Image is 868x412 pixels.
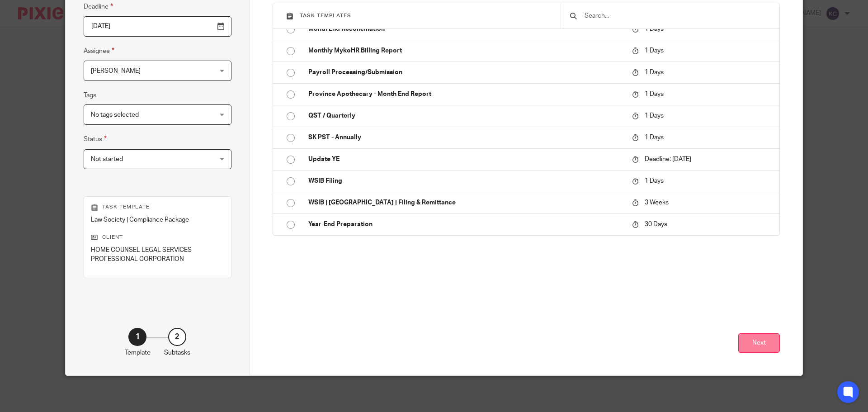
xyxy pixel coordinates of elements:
[300,13,351,18] span: Task templates
[91,246,224,264] p: HOME COUNSEL LEGAL SERVICES PROFESSIONAL CORPORATION
[308,133,623,142] p: SK PST - Annually
[308,198,623,207] p: WSIB | [GEOGRAPHIC_DATA] | Filing & Remittance
[91,215,224,224] p: Law Society | Compliance Package
[128,328,146,346] div: 1
[738,333,780,353] button: Next
[645,199,669,206] span: 3 Weeks
[645,156,691,162] span: Deadline: [DATE]
[308,68,623,77] p: Payroll Processing/Submission
[84,91,96,100] label: Tags
[645,222,667,228] span: 30 Days
[308,24,623,33] p: Month End Reconciliation
[84,1,113,12] label: Deadline
[308,220,623,229] p: Year-End Preparation
[91,234,224,241] p: Client
[164,348,190,357] p: Subtasks
[308,155,623,164] p: Update YE
[645,91,664,97] span: 1 Days
[645,178,664,184] span: 1 Days
[308,46,623,55] p: Monthly MykoHR Billing Report
[84,46,114,56] label: Assignee
[84,16,231,37] input: Use the arrow keys to pick a date
[308,90,623,99] p: Province Apothecary - Month End Report
[645,113,664,119] span: 1 Days
[84,134,107,144] label: Status
[125,348,151,357] p: Template
[91,112,139,118] span: No tags selected
[645,134,664,141] span: 1 Days
[584,11,770,21] input: Search...
[308,111,623,120] p: QST / Quarterly
[308,176,623,185] p: WSIB Filing
[168,328,186,346] div: 2
[91,204,224,211] p: Task template
[645,26,664,32] span: 1 Days
[91,156,123,162] span: Not started
[645,47,664,54] span: 1 Days
[645,69,664,76] span: 1 Days
[91,68,141,74] span: [PERSON_NAME]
